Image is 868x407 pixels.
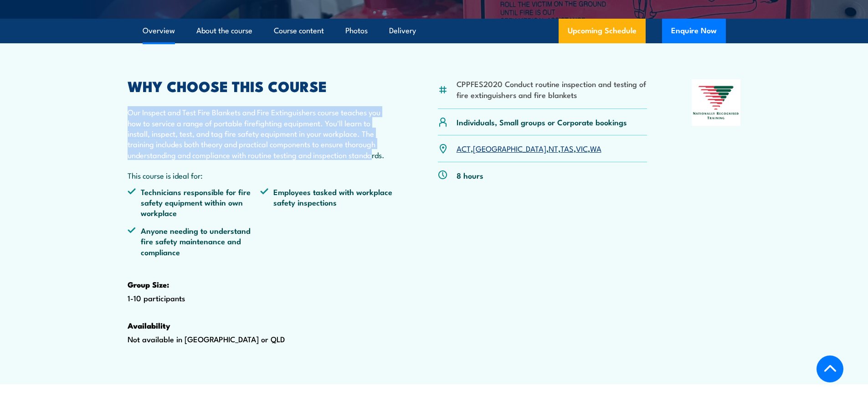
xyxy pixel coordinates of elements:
p: Our Inspect and Test Fire Blankets and Fire Extinguishers course teaches you how to service a ran... [128,107,394,160]
a: Course content [274,19,324,43]
h2: WHY CHOOSE THIS COURSE [128,79,394,92]
p: This course is ideal for: [128,170,394,180]
a: Overview [143,19,175,43]
a: TAS [560,143,574,154]
a: NT [549,143,558,154]
a: Photos [345,19,368,43]
a: ACT [457,143,471,154]
button: Enquire Now [662,19,726,43]
p: Individuals, Small groups or Corporate bookings [457,117,627,127]
li: CPPFES2020 Conduct routine inspection and testing of fire extinguishers and fire blankets [457,78,647,100]
strong: Group Size: [128,278,169,290]
strong: Availability [128,319,170,331]
p: , , , , , [457,143,601,154]
a: WA [590,143,601,154]
a: [GEOGRAPHIC_DATA] [473,143,546,154]
p: 8 hours [457,170,483,180]
li: Anyone needing to understand fire safety maintenance and compliance [128,225,261,257]
div: 1-10 participants Not available in [GEOGRAPHIC_DATA] or QLD [128,79,394,373]
a: Upcoming Schedule [559,19,646,43]
a: About the course [196,19,252,43]
li: Technicians responsible for fire safety equipment within own workplace [128,186,261,218]
li: Employees tasked with workplace safety inspections [260,186,393,218]
a: Delivery [389,19,416,43]
a: VIC [576,143,588,154]
img: Nationally Recognised Training logo. [692,79,741,126]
